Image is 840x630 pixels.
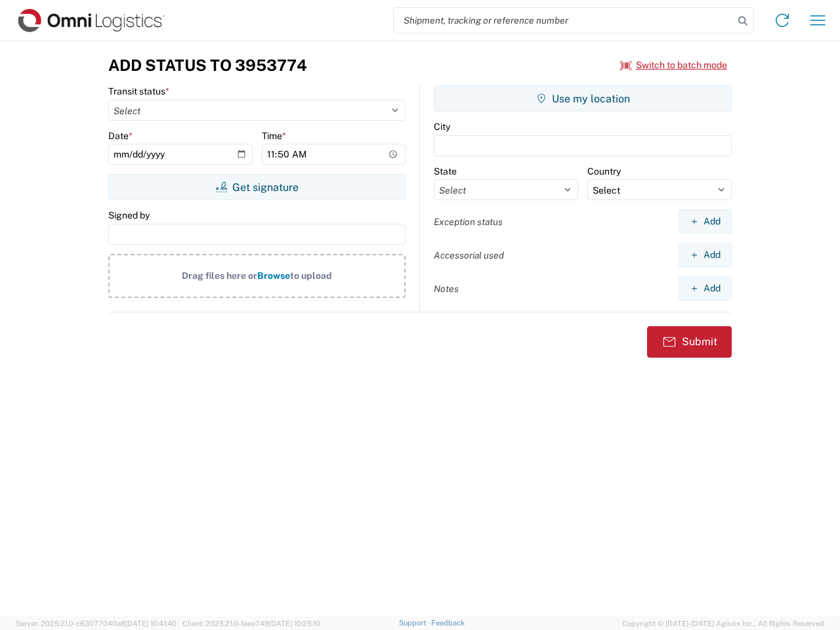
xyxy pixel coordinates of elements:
[257,270,290,281] span: Browse
[108,56,307,75] h3: Add Status to 3953774
[269,619,320,627] span: [DATE] 10:25:10
[647,326,732,358] button: Submit
[125,619,177,627] span: [DATE] 10:41:40
[679,209,732,234] button: Add
[434,216,503,228] label: Exception status
[620,54,727,76] button: Switch to batch mode
[587,165,621,177] label: Country
[108,130,133,142] label: Date
[108,174,406,200] button: Get signature
[622,618,824,629] span: Copyright © [DATE]-[DATE] Agistix Inc., All Rights Reserved
[431,619,465,627] a: Feedback
[679,276,732,301] button: Add
[679,243,732,267] button: Add
[16,619,177,627] span: Server: 2025.21.0-c63077040a8
[182,619,320,627] span: Client: 2025.21.0-faee749
[290,270,332,281] span: to upload
[108,85,169,97] label: Transit status
[434,165,457,177] label: State
[182,270,257,281] span: Drag files here or
[394,8,734,33] input: Shipment, tracking or reference number
[108,209,150,221] label: Signed by
[434,283,459,295] label: Notes
[434,249,504,261] label: Accessorial used
[434,121,450,133] label: City
[399,619,432,627] a: Support
[434,85,732,112] button: Use my location
[262,130,286,142] label: Time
